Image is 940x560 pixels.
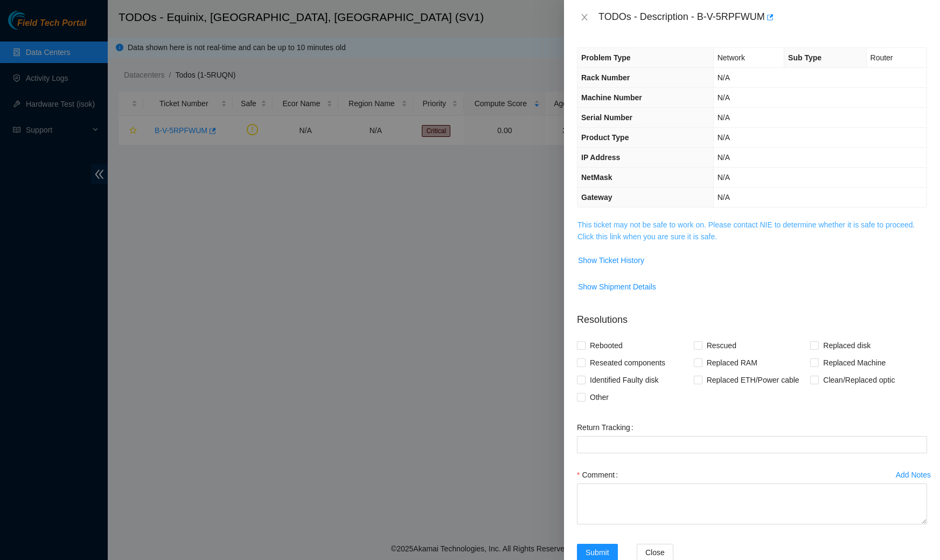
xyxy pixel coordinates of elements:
span: Machine Number [581,93,642,102]
span: Rescued [702,337,741,354]
span: Problem Type [581,53,631,62]
span: NetMask [581,173,612,182]
span: Clean/Replaced optic [819,371,899,389]
span: N/A [718,173,730,182]
button: Show Ticket History [577,252,645,269]
span: Show Shipment Details [578,281,656,293]
span: Submit [586,547,609,558]
span: Close [645,547,665,558]
span: Replaced ETH/Power cable [702,371,804,389]
a: This ticket may not be safe to work on. Please contact NIE to determine whether it is safe to pro... [577,220,915,241]
span: Other [586,389,613,406]
span: Product Type [581,133,629,142]
label: Comment [577,466,622,483]
span: Sub Type [788,53,821,62]
span: IP Address [581,153,620,162]
span: Identified Faulty disk [586,371,663,389]
div: TODOs - Description - B-V-5RPFWUM [598,9,927,26]
span: N/A [718,93,730,102]
span: N/A [718,73,730,82]
button: Add Notes [895,466,931,483]
span: Reseated components [586,354,670,371]
textarea: Comment [577,483,927,524]
span: Router [871,53,893,62]
span: Network [718,53,745,62]
span: Replaced Machine [819,354,890,371]
span: N/A [718,153,730,162]
span: N/A [718,133,730,142]
button: Show Shipment Details [577,278,657,295]
p: Resolutions [577,304,927,327]
span: Show Ticket History [578,254,644,266]
span: Replaced disk [819,337,875,354]
button: Close [577,12,592,23]
span: close [580,13,589,22]
span: Rack Number [581,73,630,82]
span: Replaced RAM [702,354,762,371]
label: Return Tracking [577,419,638,436]
span: Rebooted [586,337,627,354]
span: Gateway [581,193,612,202]
div: Add Notes [896,471,931,479]
span: N/A [718,113,730,122]
span: Serial Number [581,113,632,122]
input: Return Tracking [577,436,927,453]
span: N/A [718,193,730,202]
